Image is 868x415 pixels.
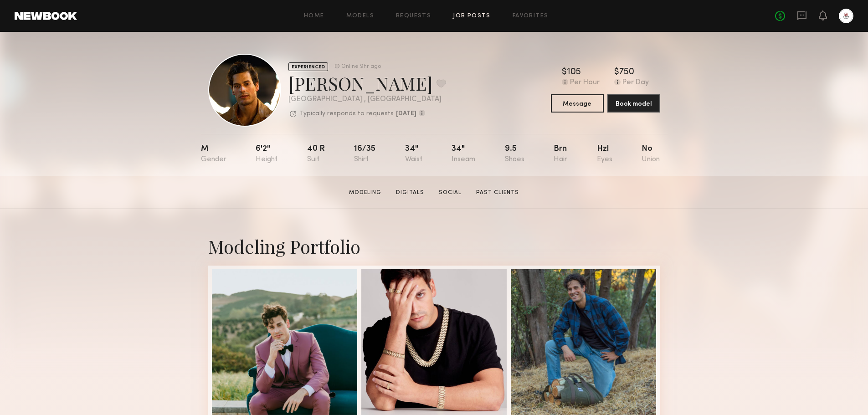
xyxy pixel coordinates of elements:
[396,13,431,19] a: Requests
[201,145,226,164] div: M
[341,64,381,70] div: Online 9hr ago
[307,145,325,164] div: 40 r
[396,111,416,117] b: [DATE]
[256,145,277,164] div: 6'2"
[570,79,600,87] div: Per Hour
[288,96,446,103] div: [GEOGRAPHIC_DATA] , [GEOGRAPHIC_DATA]
[354,145,375,164] div: 16/35
[435,189,465,197] a: Social
[304,13,324,19] a: Home
[346,13,374,19] a: Models
[288,62,328,71] div: EXPERIENCED
[562,68,567,77] div: $
[453,13,491,19] a: Job Posts
[505,145,524,164] div: 9.5
[554,145,567,164] div: Brn
[405,145,422,164] div: 34"
[551,94,604,113] button: Message
[300,111,394,117] p: Typically responds to requests
[345,189,385,197] a: Modeling
[473,189,523,197] a: Past Clients
[392,189,428,197] a: Digitals
[288,71,446,95] div: [PERSON_NAME]
[208,234,660,258] div: Modeling Portfolio
[567,68,581,77] div: 105
[452,145,475,164] div: 34"
[597,145,612,164] div: Hzl
[513,13,549,19] a: Favorites
[607,94,660,113] button: Book model
[622,79,649,87] div: Per Day
[614,68,619,77] div: $
[642,145,660,164] div: No
[619,68,634,77] div: 750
